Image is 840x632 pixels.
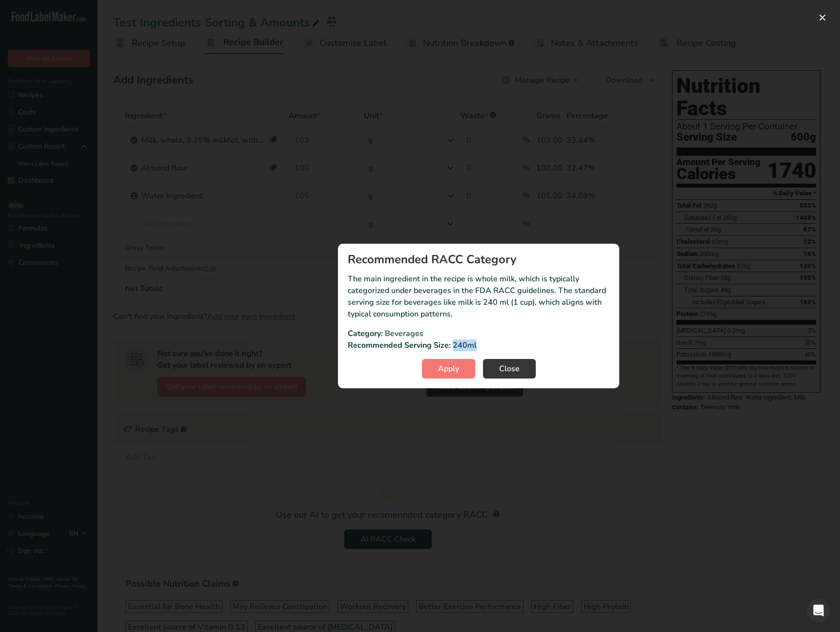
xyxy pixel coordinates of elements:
p: 240ml [453,339,477,351]
button: Close [483,359,536,379]
p: Beverages [385,328,423,339]
button: Apply [422,359,475,379]
div: Open Intercom Messenger [807,599,830,622]
p: The main ingredient in the recipe is whole milk, which is typically categorized under beverages i... [348,273,609,320]
h1: Recommended RACC Category [348,253,609,265]
span: Close [499,363,520,375]
p: Recommended Serving Size: [348,339,451,351]
span: Apply [438,363,459,375]
p: Category: [348,328,383,339]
